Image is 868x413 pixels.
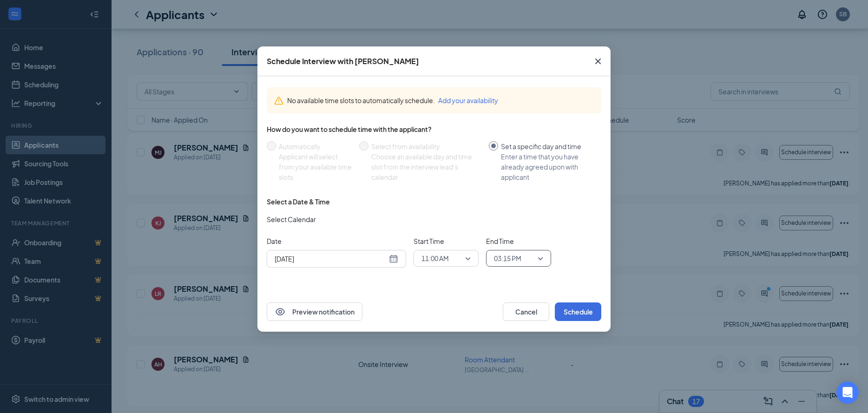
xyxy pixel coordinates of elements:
[275,306,286,317] svg: Eye
[486,236,551,246] span: End Time
[267,125,601,134] div: How do you want to schedule time with the applicant?
[501,141,594,151] div: Set a specific day and time
[279,151,352,182] div: Applicant will select from your available time slots
[267,236,406,246] span: Date
[585,46,611,76] button: Close
[267,302,362,321] button: EyePreview notification
[267,56,419,66] div: Schedule Interview with [PERSON_NAME]
[501,151,594,182] div: Enter a time that you have already agreed upon with applicant
[371,141,481,151] div: Select from availability
[279,141,352,151] div: Automatically
[592,56,604,67] svg: Cross
[371,151,481,182] div: Choose an available day and time slot from the interview lead’s calendar
[267,197,330,206] div: Select a Date & Time
[274,96,283,105] svg: Warning
[836,381,859,404] div: Open Intercom Messenger
[287,95,594,105] div: No available time slots to automatically schedule.
[267,214,316,224] span: Select Calendar
[494,251,521,265] span: 03:15 PM
[414,236,479,246] span: Start Time
[421,251,449,265] span: 11:00 AM
[438,95,498,105] button: Add your availability
[555,302,601,321] button: Schedule
[275,254,387,264] input: Aug 26, 2025
[503,302,549,321] button: Cancel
